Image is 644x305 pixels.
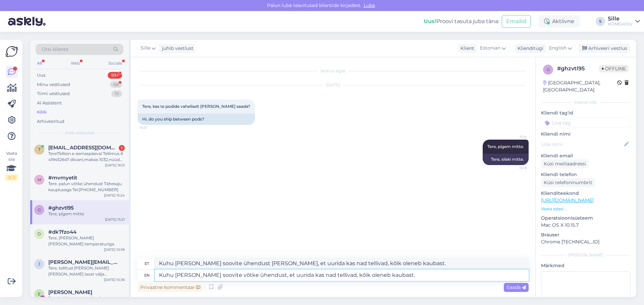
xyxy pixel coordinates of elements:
span: julia.hor93@gmail.com [48,259,118,265]
span: g [547,67,550,72]
p: Kliendi telefon [541,171,631,178]
input: Lisa tag [541,118,631,128]
p: Klienditeekond [541,190,631,197]
span: English [549,45,567,52]
div: 68 [110,81,122,88]
button: Emailid [502,15,531,28]
textarea: Kuhu [PERSON_NAME] soovite võtke ühendust, et uurida kas nad tellivad, kõik oleneb kaubast. [155,270,529,281]
span: g [38,207,41,212]
p: Kliendi email [541,152,631,159]
div: Tere, siiski mitte. [483,154,529,165]
span: tiinatraks52@hotmail.com [48,145,118,151]
div: 15 [111,90,122,97]
span: Kõik vestlused [65,130,94,136]
p: Chrome [TECHNICAL_ID] [541,238,631,245]
div: Socials [107,59,123,68]
div: [GEOGRAPHIC_DATA], [GEOGRAPHIC_DATA] [543,79,617,93]
div: [DATE] 10:36 [104,277,125,282]
span: d [38,231,41,236]
div: Aktiivne [539,15,580,27]
div: Kliendi info [541,99,631,105]
span: Tere, pigem mitte. [487,144,524,149]
span: j [38,261,40,266]
div: Klienditugi [515,45,543,52]
div: Privaatne kommentaar [138,283,203,292]
div: All [36,59,43,68]
p: Operatsioonisüsteem [541,215,631,222]
div: [DATE] 10:56 [104,247,125,252]
div: Kõik [37,109,47,116]
div: Küsi meiliaadressi [541,159,589,168]
span: Sille [141,45,150,52]
span: Offline [599,65,629,72]
b: Uus! [424,18,436,24]
a: SilleHOME4YOU [608,16,640,27]
p: Kliendi nimi [541,131,631,138]
div: Vestlus algas [138,68,529,74]
div: Tere, [PERSON_NAME] [PERSON_NAME] temperaturiga. [48,235,125,247]
span: 16:18 [501,165,527,170]
span: t [38,147,41,152]
div: [DATE] 15:21 [105,217,125,222]
div: Web [69,59,81,68]
span: 15:21 [140,125,165,130]
div: Minu vestlused [37,81,70,88]
div: 2 / 3 [5,174,17,180]
div: en [144,270,150,281]
div: Hi, do you ship between pods? [138,113,255,125]
span: #dk7fzo44 [48,229,76,235]
div: Arhiveeri vestlus [578,44,630,53]
span: E [38,292,41,297]
div: S [596,17,605,26]
div: Uus [37,72,45,79]
div: Tiimi vestlused [37,90,70,97]
div: Arhiveeritud [37,118,64,125]
span: Luba [362,2,377,8]
div: et [145,258,149,269]
div: Tere, pigem mitte. [48,211,125,217]
span: #ghzvtl95 [48,205,74,211]
a: [URL][DOMAIN_NAME] [541,197,594,203]
div: [DATE] [138,82,529,88]
p: Brauser [541,231,631,238]
div: Klient [458,45,474,52]
div: Vaata siia [5,150,17,180]
span: m [38,177,41,182]
div: Proovi tasuta juba täna: [424,17,499,25]
span: Elvira Grudeva [48,289,92,295]
div: Sille [608,16,633,21]
div: Tere. palun võtke ühendust Tähesaju kauplusega Tel:[PHONE_NUMBER] [48,181,125,193]
div: Küsi telefoninumbrit [541,178,595,187]
img: Askly Logo [5,45,18,58]
input: Lisa nimi [541,141,623,148]
p: Vaata edasi ... [541,206,631,212]
div: 99+ [108,72,122,79]
span: Sille [501,134,527,139]
div: [DATE] 15:24 [104,193,125,198]
div: juhib vestlust [159,45,194,52]
div: [DATE] 16:13 [105,163,125,168]
div: # ghzvtl95 [557,65,599,73]
span: #mvmyetit [48,175,77,181]
span: Tere, kas te podide vaheliselt [PERSON_NAME] saada? [142,104,250,109]
div: Tere!Tellisin e-esmaspäeval Tellimus # 419452647 diivani,maksis 1032,nüüd see diivan palju odavam... [48,151,125,163]
div: HOME4YOU [608,21,633,27]
div: 1 [119,145,125,151]
div: AI Assistent [37,100,62,106]
span: Saada [506,284,526,290]
span: Otsi kliente [42,46,68,53]
textarea: Kuhu [PERSON_NAME] soovite ühendust [PERSON_NAME], et uurida kas nad tellivad, kõik oleneb kaubast. [155,258,529,269]
div: Tere, kuidas saame aidata? [48,295,125,301]
p: Kliendi tag'id [541,109,631,117]
span: Estonian [480,45,500,52]
p: Mac OS X 10.15.7 [541,222,631,229]
p: Märkmed [541,262,631,269]
div: Tere, tellitud [PERSON_NAME] [PERSON_NAME] laost välja [PERSON_NAME] jõuab lähipäevil, [PERSON_NA... [48,265,125,277]
div: [PERSON_NAME] [541,252,631,258]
